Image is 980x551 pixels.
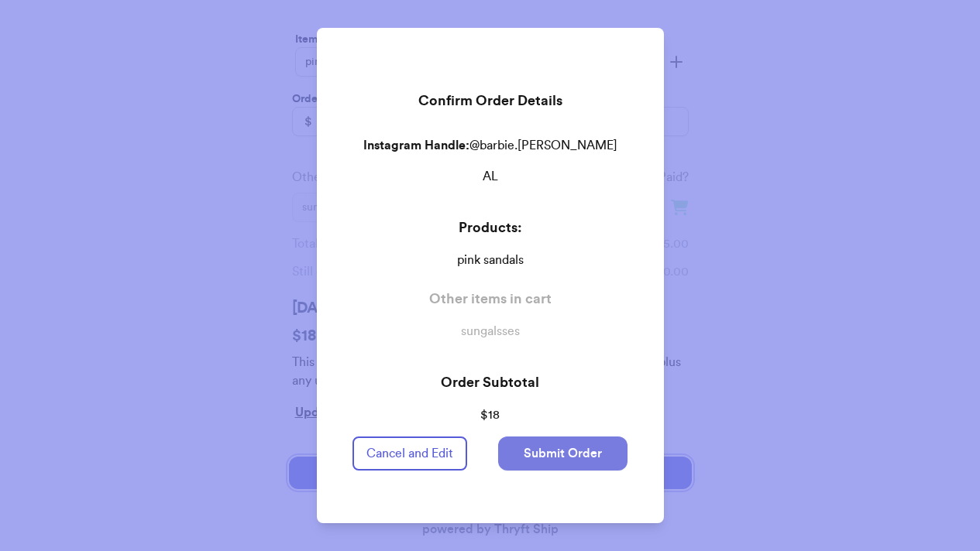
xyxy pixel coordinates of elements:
[498,436,628,471] button: Submit Order
[469,139,617,152] span: @ barbie.[PERSON_NAME]
[352,406,628,424] p: $ 18
[363,139,469,152] span: Instagram Handle:
[352,251,628,269] span: pink sandals
[352,371,628,393] div: Order Subtotal
[352,322,628,341] span: sungalsses
[352,167,628,186] p: AL
[352,288,628,310] div: Other items in cart
[352,77,628,124] div: Confirm Order Details
[352,436,467,471] button: Cancel and Edit
[352,217,628,238] div: Products:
